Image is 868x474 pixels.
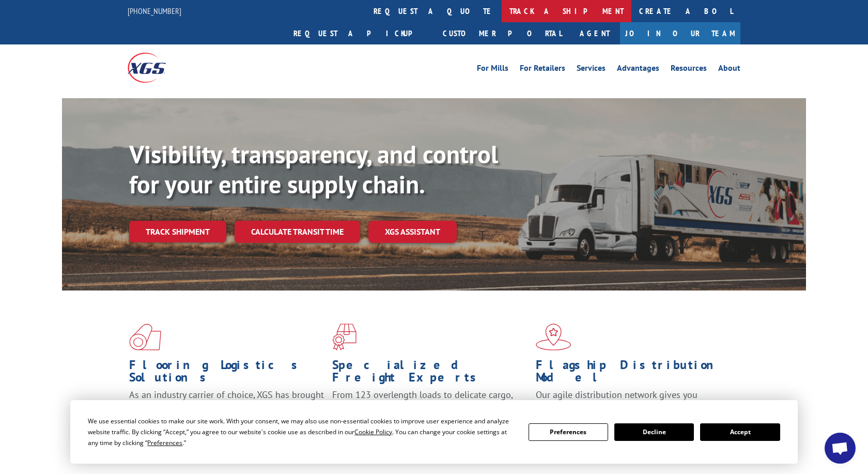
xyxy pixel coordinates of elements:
[332,389,528,435] p: From 123 overlength loads to delicate cargo, our experienced staff knows the best way to move you...
[128,6,181,16] a: [PHONE_NUMBER]
[536,389,726,413] span: Our agile distribution network gives you nationwide inventory management on demand.
[620,22,740,44] a: Join Our Team
[536,359,731,389] h1: Flagship Distribution Model
[129,324,161,350] img: xgs-icon-total-supply-chain-intelligence-red
[286,22,435,44] a: Request a pickup
[129,359,324,389] h1: Flooring Logistics Solutions
[129,138,498,200] b: Visibility, transparency, and control for your entire supply chain.
[332,324,357,350] img: xgs-icon-focused-on-flooring-red
[825,433,856,464] a: Open chat
[536,324,571,350] img: xgs-icon-flagship-distribution-model-red
[354,427,392,436] span: Cookie Policy
[477,64,508,75] a: For Mills
[529,423,608,441] button: Preferences
[147,438,182,447] span: Preferences
[88,416,516,448] div: We use essential cookies to make our site work. With your consent, we may also use non-essential ...
[129,389,324,425] span: As an industry carrier of choice, XGS has brought innovation and dedication to flooring logistics...
[129,221,226,242] a: Track shipment
[569,22,620,44] a: Agent
[700,423,780,441] button: Accept
[520,64,565,75] a: For Retailers
[671,64,707,75] a: Resources
[435,22,569,44] a: Customer Portal
[718,64,740,75] a: About
[617,64,659,75] a: Advantages
[70,400,798,464] div: Cookie Consent Prompt
[332,359,528,389] h1: Specialized Freight Experts
[614,423,694,441] button: Decline
[368,221,457,243] a: XGS ASSISTANT
[577,64,606,75] a: Services
[235,221,360,243] a: Calculate transit time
